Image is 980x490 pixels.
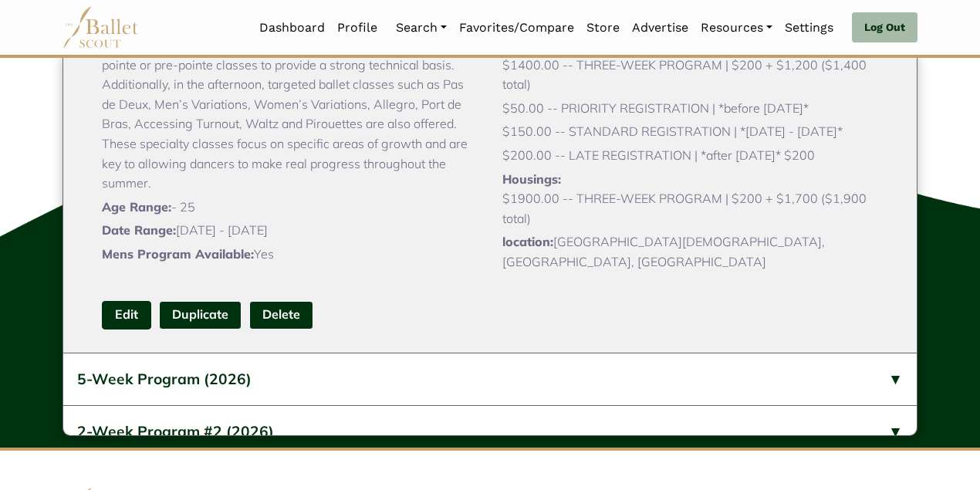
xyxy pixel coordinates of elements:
[580,12,626,44] a: Store
[626,12,694,44] a: Advertise
[502,122,878,142] p: $150.00 -- STANDARD REGISTRATION | *[DATE] - [DATE]*
[77,422,274,441] span: 2-Week Program #2 (2026)
[779,12,840,44] a: Settings
[852,12,917,43] a: Log Out
[102,199,171,215] span: Age Range:
[502,189,878,228] p: $1900.00 -- THREE-WEEK PROGRAM | $200 + $1,700 ($1,900 total)
[102,222,176,238] span: Date Range:
[253,12,331,44] a: Dashboard
[331,12,384,44] a: Profile
[694,12,779,44] a: Resources
[102,35,478,194] p: Every day dancers begin with ballet technique and pointe or pre-pointe classes to provide a stron...
[102,198,478,218] p: - 25
[502,171,561,187] span: Housings:
[502,56,878,95] p: $1400.00 -- THREE-WEEK PROGRAM | $200 + $1,200 ($1,400 total)
[390,12,453,44] a: Search
[453,12,580,44] a: Favorites/Compare
[63,405,917,458] button: 2-Week Program #2 (2026)
[102,246,254,262] span: Mens Program Available:
[502,146,878,166] p: $200.00 -- LATE REGISTRATION | *after [DATE]* $200
[159,301,242,329] a: Duplicate
[102,245,478,265] p: Yes
[102,221,478,241] p: [DATE] - [DATE]
[63,353,917,405] button: 5-Week Program (2026)
[502,99,878,119] p: $50.00 -- PRIORITY REGISTRATION | *before [DATE]*
[249,301,313,329] button: Delete
[502,234,553,249] span: location:
[77,370,252,388] span: 5-Week Program (2026)
[502,232,878,272] p: [GEOGRAPHIC_DATA][DEMOGRAPHIC_DATA], [GEOGRAPHIC_DATA], [GEOGRAPHIC_DATA]
[102,301,151,329] a: Edit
